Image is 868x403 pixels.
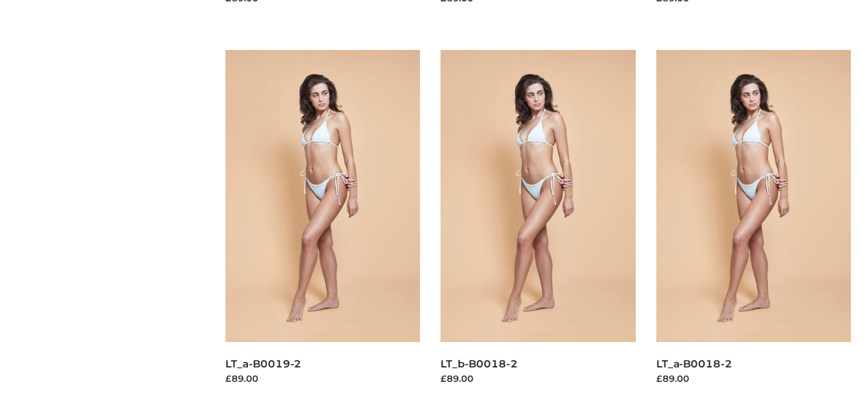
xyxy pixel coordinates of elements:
[225,357,301,370] a: LT_a-B0019-2
[441,372,635,385] div: £89.00
[656,357,732,370] a: LT_a-B0018-2
[656,372,851,385] div: £89.00
[225,372,420,385] div: £89.00
[441,357,517,370] a: LT_b-B0018-2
